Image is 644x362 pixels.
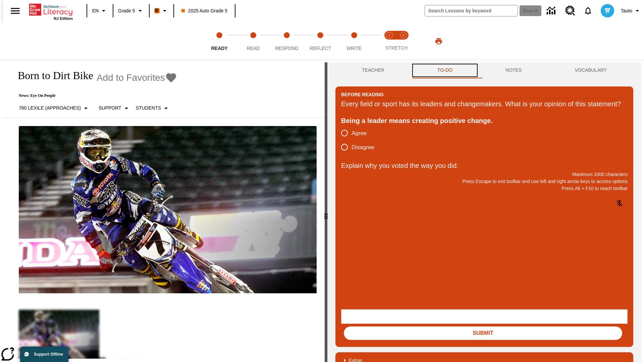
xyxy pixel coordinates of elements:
button: Ready step 1 of 5 [200,23,239,60]
span: Tauto [621,7,632,14]
h2: Before Reading [341,91,384,98]
input: search field [425,5,518,16]
button: Scaffolds, Support [96,102,133,114]
h1: Born to Dirt Bike [11,69,93,82]
button: VOCABULARY [548,62,633,78]
div: Home [29,2,73,20]
div: activity [327,62,641,362]
p: Students [136,105,161,112]
span: Write [346,46,362,51]
span: NJ Edition [54,16,73,20]
p: Press Alt + F10 to reach toolbar [341,185,628,192]
div: Instructional Panel Tabs [335,62,633,78]
p: News: Eye On People [11,93,177,98]
span: EN [92,7,99,14]
span: Read [247,46,260,51]
span: Disagree [352,143,374,152]
button: Stretch Read step 1 of 2 [380,23,399,60]
body: Explain why you voted the way you did. Maximum 1000 characters Press Alt + F10 to reach toolbar P... [3,5,98,11]
button: Select a new avatar [597,2,618,19]
button: Print [428,35,449,47]
span: Grade 5 [118,7,135,14]
button: Add to Favorites - Born to Dirt Bike [97,72,177,83]
button: Language: EN, Select a language [89,5,111,17]
p: Explain why you voted the way you did. [341,160,628,171]
span: STRETCH [385,45,408,51]
p: 760 Lexile (Approaches) [19,105,81,112]
button: Submit [344,326,622,340]
div: reading [3,62,325,359]
button: Profile/Settings [618,5,644,17]
a: Notifications [579,2,597,19]
button: Stretch Respond step 2 of 2 [394,23,413,60]
p: Maximum 1000 characters [341,171,628,178]
div: Every field or sport has its leaders and changemakers. What is your opinion of this statement? [341,99,628,109]
text: 2 [402,34,404,37]
button: Boost Class color is orange. Change class color [152,5,171,17]
div: Press Enter or Spacebar and then press right and left arrow keys to move the slider [325,62,327,362]
text: 1 [388,34,390,37]
button: Read step 2 of 5 [233,23,272,60]
div: Being a leader means creating positive change. [341,115,628,126]
span: 2025 Auto Grade 5 [181,7,228,14]
button: NOTES [479,62,548,78]
button: TO-DO [411,62,479,78]
button: Respond step 3 of 5 [267,23,306,60]
button: Write step 5 of 5 [335,23,374,60]
a: Resource Center, Will open in new tab [561,2,579,20]
span: B [155,6,159,15]
button: Grade: Grade 5, Select a grade [115,5,147,17]
span: Support Offline [34,352,63,357]
button: Click to activate and allow voice recognition [611,195,628,212]
span: Reflect [310,46,331,51]
a: Data Center [543,2,561,20]
img: Motocross racer James Stewart flies through the air on his dirt bike. [19,126,317,294]
button: Open side menu [5,1,25,21]
img: avatar image [601,4,614,17]
button: Teacher [335,62,411,78]
span: Ready [211,46,228,51]
button: Support Offline [20,347,68,362]
button: Select Lexile, 760 Lexile (Approaches) [16,102,93,114]
span: Agree [352,129,367,138]
span: Respond [275,46,298,51]
button: Select Student [133,102,173,114]
div: poll [341,126,380,154]
p: Press Escape to exit toolbar and use left and right arrow keys to access options [341,178,628,185]
button: Reflect step 4 of 5 [301,23,340,60]
span: Add to Favorites [97,72,165,83]
p: Support [99,105,121,112]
